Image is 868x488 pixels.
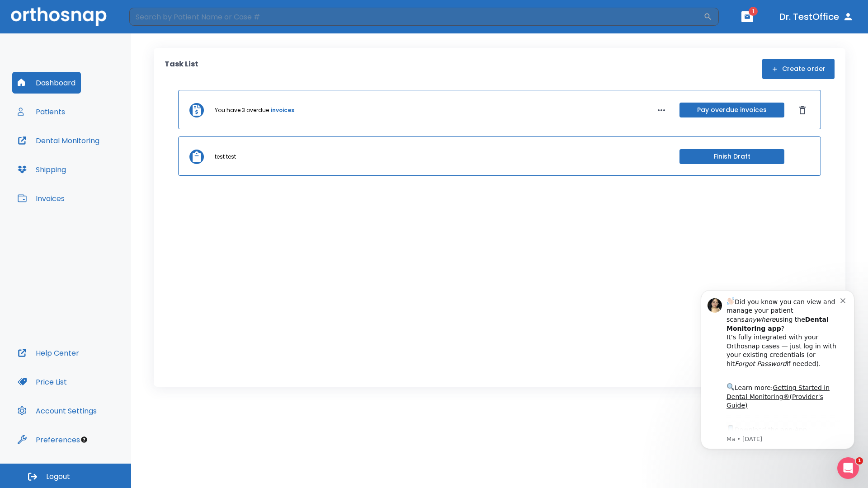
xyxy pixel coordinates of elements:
[12,130,105,151] button: Dental Monitoring
[679,149,784,164] button: Finish Draft
[215,153,236,161] p: test test
[12,371,72,393] button: Price List
[215,106,269,114] p: You have 3 overdue
[776,9,857,25] button: Dr. TestOffice
[165,59,198,79] p: Task List
[46,472,70,482] span: Logout
[11,7,107,26] img: Orthosnap
[129,8,703,26] input: Search by Patient Name or Case #
[12,342,85,364] button: Help Center
[12,101,71,122] button: Patients
[795,103,810,117] button: Dismiss
[856,457,863,465] span: 1
[762,59,835,79] button: Create order
[837,457,859,479] iframe: Intercom live chat
[12,159,71,180] button: Shipping
[12,429,85,450] button: Preferences
[271,106,294,114] a: invoices
[80,436,88,444] div: Tooltip anchor
[687,279,868,483] iframe: Intercom notifications message
[12,400,102,422] button: Account Settings
[12,72,81,94] button: Dashboard
[12,188,70,209] button: Invoices
[679,103,784,117] button: Pay overdue invoices
[749,7,758,16] span: 1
